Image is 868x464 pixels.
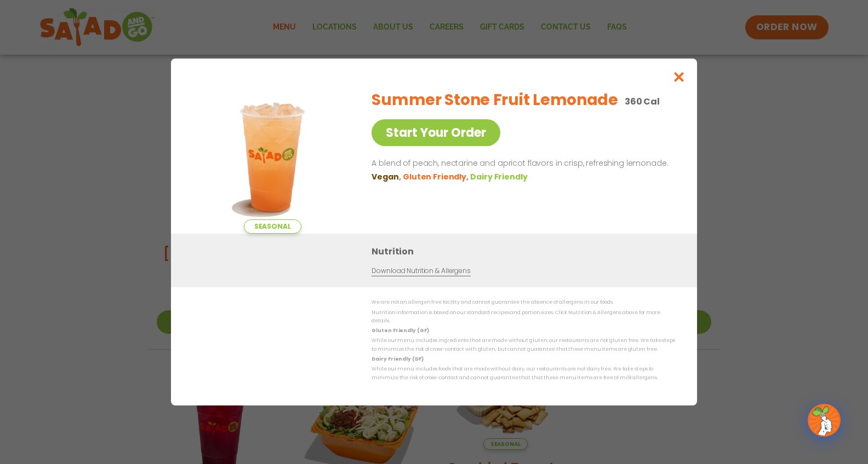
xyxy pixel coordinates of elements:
p: We are not an allergen free facility and cannot guarantee the absence of allergens in our foods. [372,298,675,306]
p: A blend of peach, nectarine and apricot flavors in crisp, refreshing lemonade. [372,157,671,170]
button: Close modal [661,59,697,95]
img: wpChatIcon [809,405,840,436]
li: Dairy Friendly [470,171,529,183]
p: While our menu includes foods that are made without dairy, our restaurants are not dairy free. We... [372,365,675,382]
p: Nutrition information is based on our standard recipes and portion sizes. Click Nutrition & Aller... [372,309,675,326]
p: 360 Cal [625,95,660,108]
span: Seasonal [244,219,301,234]
a: Download Nutrition & Allergens [372,266,470,276]
li: Gluten Friendly [403,171,470,183]
h3: Nutrition [372,245,681,258]
li: Vegan [372,171,403,183]
p: While our menu includes ingredients that are made without gluten, our restaurants are not gluten ... [372,337,675,353]
h2: Summer Stone Fruit Lemonade [372,89,618,112]
a: Start Your Order [372,119,500,146]
img: Featured product photo for Summer Stone Fruit Lemonade [196,80,349,234]
strong: Gluten Friendly (GF) [372,327,429,334]
strong: Dairy Friendly (DF) [372,356,423,362]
